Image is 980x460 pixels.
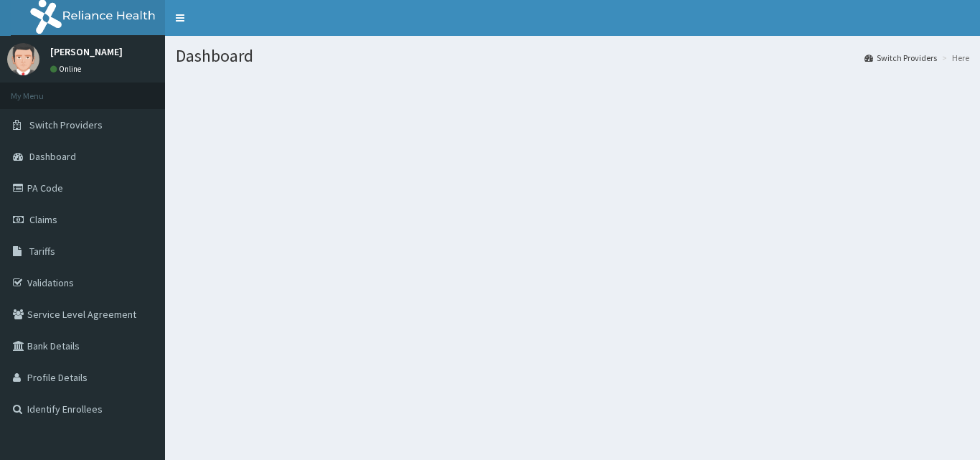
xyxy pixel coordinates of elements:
[938,52,969,64] li: Here
[50,64,85,74] a: Online
[50,47,123,57] p: [PERSON_NAME]
[864,52,937,64] a: Switch Providers
[29,245,55,258] span: Tariffs
[29,150,76,163] span: Dashboard
[7,43,39,75] img: User Image
[176,47,969,65] h1: Dashboard
[29,118,103,131] span: Switch Providers
[29,213,57,226] span: Claims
